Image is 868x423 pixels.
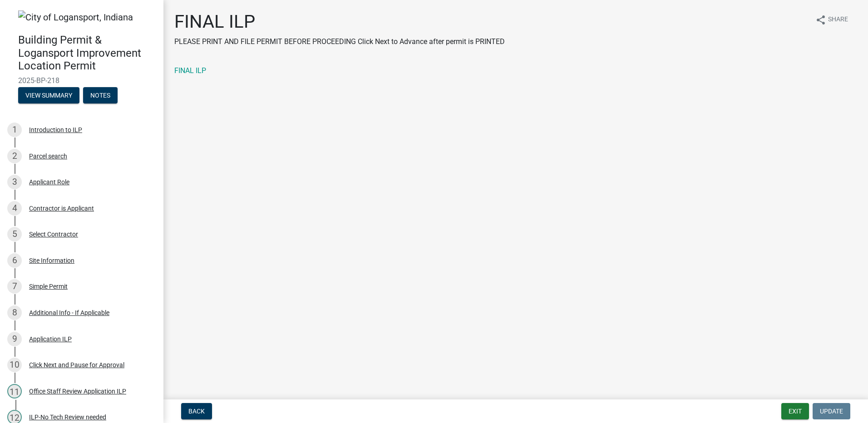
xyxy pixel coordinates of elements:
div: 6 [7,253,22,268]
h1: FINAL ILP [174,11,505,33]
span: Back [188,408,205,415]
div: 1 [7,123,22,137]
div: Additional Info - If Applicable [29,310,109,316]
div: Select Contractor [29,231,78,237]
button: Exit [781,403,809,419]
div: 9 [7,332,22,346]
div: 8 [7,305,22,320]
p: PLEASE PRINT AND FILE PERMIT BEFORE PROCEEDING Click Next to Advance after permit is PRINTED [174,36,505,47]
span: 2025-BP-218 [18,76,145,85]
button: shareShare [808,11,855,29]
button: Notes [83,87,118,103]
div: 2 [7,149,22,163]
div: Simple Permit [29,283,68,290]
span: Update [820,408,843,415]
div: Parcel search [29,153,67,159]
div: 5 [7,227,22,241]
button: View Summary [18,87,79,103]
div: ILP-No Tech Review needed [29,414,106,420]
div: Office Staff Review Application ILP [29,388,126,394]
div: 3 [7,175,22,189]
div: Applicant Role [29,179,69,185]
button: Update [813,403,850,419]
div: 10 [7,358,22,372]
button: Back [181,403,212,419]
a: FINAL ILP [174,66,206,75]
div: Site Information [29,257,74,264]
div: Click Next and Pause for Approval [29,362,124,368]
div: Introduction to ILP [29,127,82,133]
i: share [815,15,826,25]
div: 11 [7,384,22,398]
wm-modal-confirm: Summary [18,92,79,99]
div: Application ILP [29,336,72,342]
h4: Building Permit & Logansport Improvement Location Permit [18,34,156,73]
img: City of Logansport, Indiana [18,10,133,24]
div: 4 [7,201,22,216]
div: 7 [7,279,22,294]
wm-modal-confirm: Notes [83,92,118,99]
div: Contractor is Applicant [29,205,94,211]
span: Share [828,15,848,25]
